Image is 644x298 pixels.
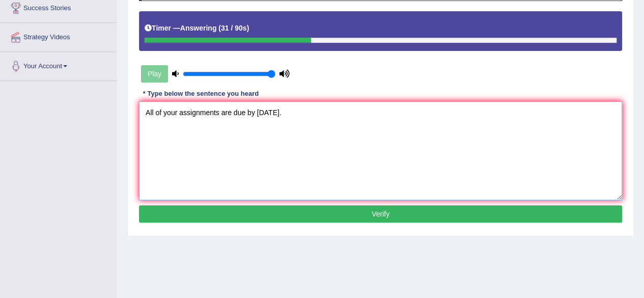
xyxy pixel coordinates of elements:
h5: Timer — [145,24,249,32]
b: ( [218,24,221,32]
button: Verify [139,205,622,223]
b: ) [247,24,249,32]
a: Strategy Videos [1,23,117,48]
b: 31 / 90s [221,24,247,32]
a: Your Account [1,52,117,77]
div: * Type below the sentence you heard [139,89,263,99]
b: Answering [180,24,217,32]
